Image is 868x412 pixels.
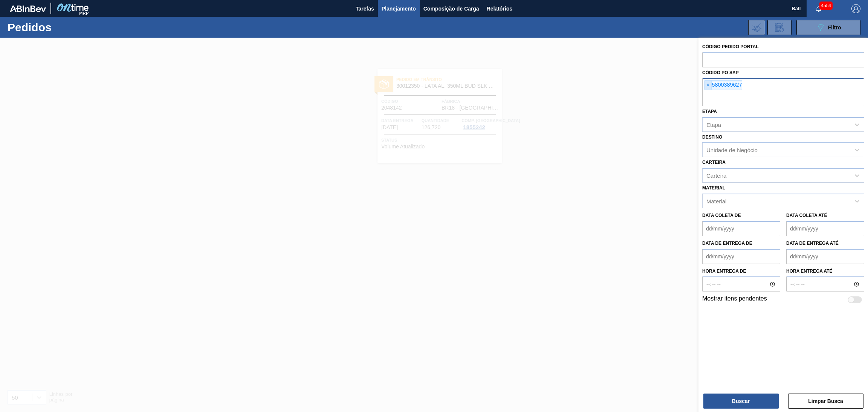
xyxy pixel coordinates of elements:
[786,241,839,246] label: Data de Entrega até
[807,3,831,14] button: Notificações
[487,4,512,13] span: Relatórios
[748,20,765,35] div: Importar Negociações dos Pedidos
[767,20,792,35] div: Solicitação de Revisão de Pedidos
[10,5,46,12] img: TNhmsLtSVTkK8tSr43FrP2fwEKptu5GPRR3wAAAABJRU5ErkJggg==
[702,134,722,140] label: Destino
[796,20,860,35] button: Filtro
[786,213,827,218] label: Data coleta até
[702,295,767,304] label: Mostrar itens pendentes
[706,121,721,128] div: Etapa
[828,24,841,31] span: Filtro
[704,80,742,90] div: 5800389627
[706,198,726,204] div: Material
[8,23,123,32] h1: Pedidos
[786,221,864,236] input: dd/mm/yyyy
[382,4,416,13] span: Planejamento
[702,185,725,191] label: Material
[702,221,780,236] input: dd/mm/yyyy
[702,241,752,246] label: Data de Entrega de
[704,81,712,90] span: ×
[702,160,726,165] label: Carteira
[423,4,479,13] span: Composição de Carga
[851,4,860,13] img: Logout
[702,44,759,49] label: Código Pedido Portal
[786,249,864,264] input: dd/mm/yyyy
[786,266,864,277] label: Hora entrega até
[356,4,374,13] span: Tarefas
[702,266,780,277] label: Hora entrega de
[819,2,833,10] span: 4554
[702,70,739,75] label: Códido PO SAP
[702,213,741,218] label: Data coleta de
[706,147,758,153] div: Unidade de Negócio
[702,109,717,114] label: Etapa
[706,172,726,179] div: Carteira
[702,249,780,264] input: dd/mm/yyyy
